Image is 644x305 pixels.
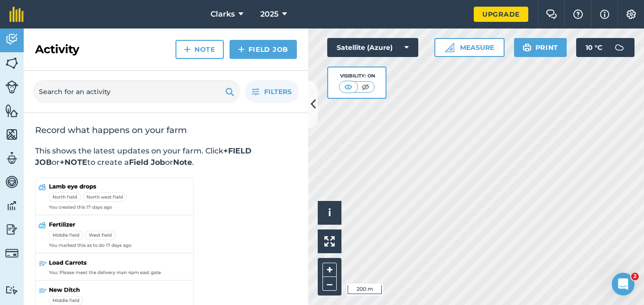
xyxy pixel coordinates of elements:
img: Four arrows, one pointing top left, one top right, one bottom right and the last bottom left [324,236,335,247]
img: svg+xml;base64,PHN2ZyB4bWxucz0iaHR0cDovL3d3dy53My5vcmcvMjAwMC9zdmciIHdpZHRoPSIxOSIgaGVpZ2h0PSIyNC... [523,42,532,53]
img: svg+xml;base64,PD94bWwgdmVyc2lvbj0iMS4wIiBlbmNvZGluZz0idXRmLTgiPz4KPCEtLSBHZW5lcmF0b3I6IEFkb2JlIE... [5,247,18,260]
button: i [318,201,341,225]
span: Filters [264,86,292,97]
img: svg+xml;base64,PHN2ZyB4bWxucz0iaHR0cDovL3d3dy53My5vcmcvMjAwMC9zdmciIHdpZHRoPSI1NiIgaGVpZ2h0PSI2MC... [5,104,18,118]
span: 2025 [260,9,278,20]
a: Note [175,40,224,59]
img: svg+xml;base64,PD94bWwgdmVyc2lvbj0iMS4wIiBlbmNvZGluZz0idXRmLTgiPz4KPCEtLSBHZW5lcmF0b3I6IEFkb2JlIE... [5,175,18,189]
img: svg+xml;base64,PHN2ZyB4bWxucz0iaHR0cDovL3d3dy53My5vcmcvMjAwMC9zdmciIHdpZHRoPSIxNCIgaGVpZ2h0PSIyNC... [184,44,191,55]
img: svg+xml;base64,PD94bWwgdmVyc2lvbj0iMS4wIiBlbmNvZGluZz0idXRmLTgiPz4KPCEtLSBHZW5lcmF0b3I6IEFkb2JlIE... [610,38,629,57]
button: Filters [245,80,299,103]
button: – [322,277,337,291]
h2: Record what happens on your farm [35,124,297,136]
input: Search for an activity [33,80,240,103]
img: A question mark icon [572,10,584,19]
span: 10 ° C [586,38,602,57]
p: This shows the latest updates on your farm. Click or to create a or . [35,145,297,168]
span: i [328,207,331,219]
iframe: Intercom live chat [612,273,635,295]
img: svg+xml;base64,PHN2ZyB4bWxucz0iaHR0cDovL3d3dy53My5vcmcvMjAwMC9zdmciIHdpZHRoPSIxOSIgaGVpZ2h0PSIyNC... [225,86,234,97]
img: Two speech bubbles overlapping with the left bubble in the forefront [546,10,557,19]
img: svg+xml;base64,PD94bWwgdmVyc2lvbj0iMS4wIiBlbmNvZGluZz0idXRmLTgiPz4KPCEtLSBHZW5lcmF0b3I6IEFkb2JlIE... [5,286,18,295]
img: svg+xml;base64,PHN2ZyB4bWxucz0iaHR0cDovL3d3dy53My5vcmcvMjAwMC9zdmciIHdpZHRoPSIxNCIgaGVpZ2h0PSIyNC... [238,44,245,55]
img: svg+xml;base64,PHN2ZyB4bWxucz0iaHR0cDovL3d3dy53My5vcmcvMjAwMC9zdmciIHdpZHRoPSI1MCIgaGVpZ2h0PSI0MC... [359,82,371,92]
a: Field Job [230,40,297,59]
img: Ruler icon [445,43,454,52]
strong: +NOTE [60,158,87,167]
strong: Note [173,158,192,167]
button: Satellite (Azure) [327,38,418,57]
button: 10 °C [576,38,635,57]
img: svg+xml;base64,PD94bWwgdmVyc2lvbj0iMS4wIiBlbmNvZGluZz0idXRmLTgiPz4KPCEtLSBHZW5lcmF0b3I6IEFkb2JlIE... [5,199,18,213]
span: Clarks [211,9,235,20]
button: Measure [434,38,505,57]
img: fieldmargin Logo [9,7,24,22]
img: svg+xml;base64,PD94bWwgdmVyc2lvbj0iMS4wIiBlbmNvZGluZz0idXRmLTgiPz4KPCEtLSBHZW5lcmF0b3I6IEFkb2JlIE... [5,32,18,47]
h2: Activity [35,42,79,57]
img: svg+xml;base64,PHN2ZyB4bWxucz0iaHR0cDovL3d3dy53My5vcmcvMjAwMC9zdmciIHdpZHRoPSIxNyIgaGVpZ2h0PSIxNy... [600,9,609,20]
img: svg+xml;base64,PD94bWwgdmVyc2lvbj0iMS4wIiBlbmNvZGluZz0idXRmLTgiPz4KPCEtLSBHZW5lcmF0b3I6IEFkb2JlIE... [5,80,18,94]
img: svg+xml;base64,PHN2ZyB4bWxucz0iaHR0cDovL3d3dy53My5vcmcvMjAwMC9zdmciIHdpZHRoPSI1MCIgaGVpZ2h0PSI0MC... [342,82,354,92]
a: Upgrade [474,7,528,22]
img: A cog icon [626,10,637,19]
button: + [322,263,337,277]
img: svg+xml;base64,PD94bWwgdmVyc2lvbj0iMS4wIiBlbmNvZGluZz0idXRmLTgiPz4KPCEtLSBHZW5lcmF0b3I6IEFkb2JlIE... [5,151,18,165]
img: svg+xml;base64,PHN2ZyB4bWxucz0iaHR0cDovL3d3dy53My5vcmcvMjAwMC9zdmciIHdpZHRoPSI1NiIgaGVpZ2h0PSI2MC... [5,56,18,70]
img: svg+xml;base64,PD94bWwgdmVyc2lvbj0iMS4wIiBlbmNvZGluZz0idXRmLTgiPz4KPCEtLSBHZW5lcmF0b3I6IEFkb2JlIE... [5,222,18,237]
div: Visibility: On [339,72,375,80]
img: svg+xml;base64,PHN2ZyB4bWxucz0iaHR0cDovL3d3dy53My5vcmcvMjAwMC9zdmciIHdpZHRoPSI1NiIgaGVpZ2h0PSI2MC... [5,127,18,142]
button: Print [514,38,567,57]
span: 2 [631,273,639,280]
strong: Field Job [129,158,165,167]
